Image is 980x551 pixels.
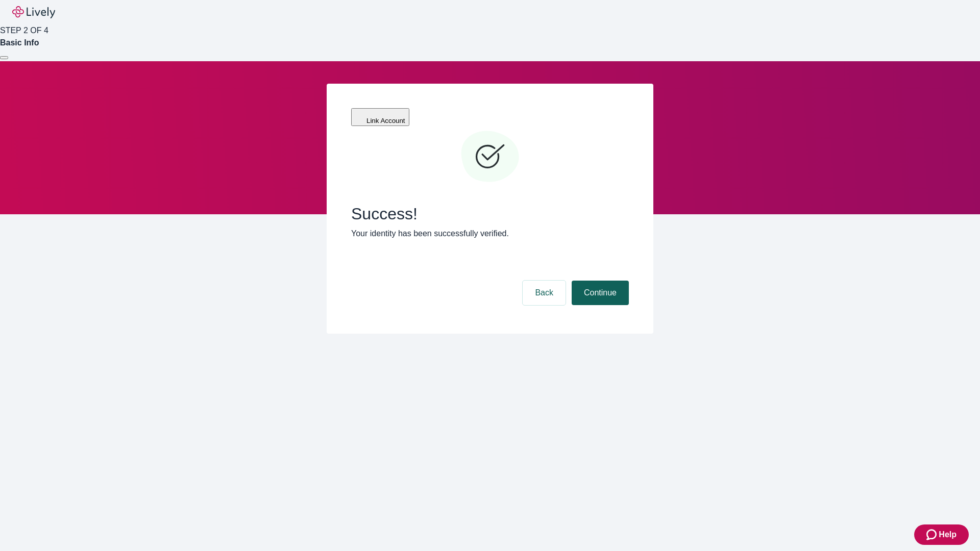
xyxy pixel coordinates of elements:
button: Zendesk support iconHelp [914,524,969,545]
span: Help [939,529,957,541]
button: Back [523,281,566,305]
svg: Checkmark icon [459,127,521,188]
p: Your identity has been successfully verified. [351,228,629,240]
span: Success! [351,204,629,223]
button: Link Account [351,108,409,126]
button: Continue [572,281,629,305]
img: Lively [12,6,55,18]
svg: Zendesk support icon [926,529,939,541]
